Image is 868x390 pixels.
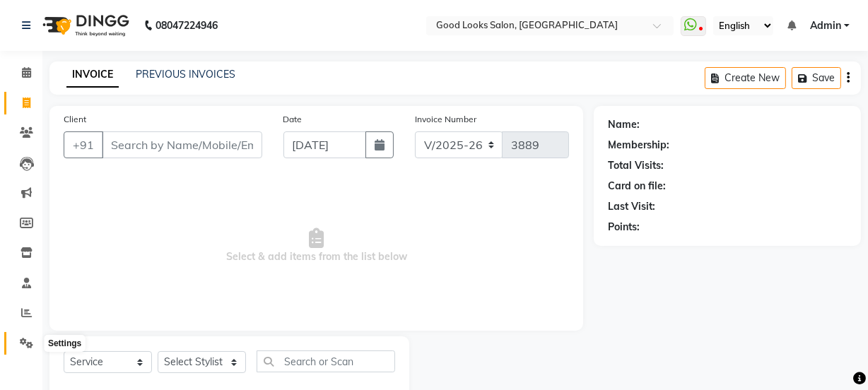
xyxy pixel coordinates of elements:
[810,18,841,33] span: Admin
[64,131,103,158] button: +91
[608,199,655,214] div: Last Visit:
[45,335,85,352] div: Settings
[64,113,86,126] label: Client
[705,67,786,89] button: Create New
[36,6,133,45] img: logo
[415,113,476,126] label: Invoice Number
[608,179,666,194] div: Card on file:
[608,138,669,153] div: Membership:
[608,158,664,173] div: Total Visits:
[102,131,262,158] input: Search by Name/Mobile/Email/Code
[156,6,218,45] b: 08047224946
[136,68,235,81] a: PREVIOUS INVOICES
[257,350,395,372] input: Search or Scan
[608,220,640,235] div: Points:
[66,62,119,88] a: INVOICE
[64,175,569,317] span: Select & add items from the list below
[792,67,841,89] button: Save
[608,117,640,132] div: Name:
[283,113,303,126] label: Date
